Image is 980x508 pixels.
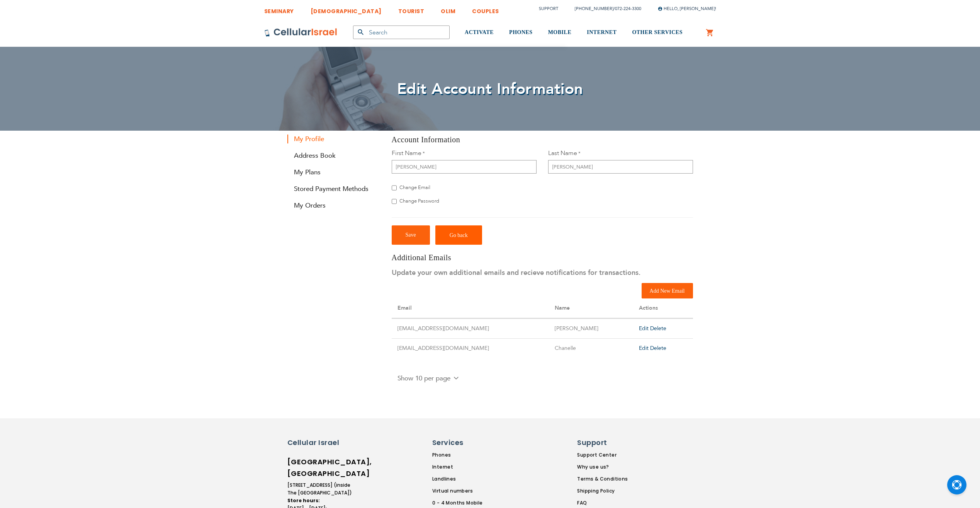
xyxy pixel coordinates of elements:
[548,29,572,35] span: MOBILE
[650,344,666,352] a: Delete
[650,325,666,332] a: Delete
[658,6,716,12] span: Hello, [PERSON_NAME]!
[465,29,494,35] span: ACTIVATE
[577,476,628,482] a: Terms & Conditions
[472,2,499,16] a: COUPLES
[642,283,693,298] button: Add New Email
[577,452,628,459] a: Support Center
[392,298,549,318] th: Email
[392,319,549,338] td: [EMAIL_ADDRESS][DOMAIN_NAME]
[577,464,628,470] a: Why use us?
[577,499,628,506] a: FAQ
[567,3,641,14] li: /
[549,298,633,318] th: Name
[633,298,693,318] th: Actions
[639,344,649,352] a: Edit
[264,28,338,37] img: Cellular Israel Logo
[287,438,353,448] h6: Cellular Israel
[287,184,380,193] a: Stored Payment Methods
[509,29,533,35] span: PHONES
[398,2,425,16] a: TOURIST
[392,149,421,157] span: First Name
[287,168,380,177] a: My Plans
[548,18,572,47] a: MOBILE
[441,2,455,16] a: OLIM
[311,2,382,16] a: [DEMOGRAPHIC_DATA]
[399,184,430,191] span: Change Email
[587,29,617,35] span: INTERNET
[287,497,320,504] strong: Store hours:
[392,338,549,358] td: [EMAIL_ADDRESS][DOMAIN_NAME]
[264,2,294,16] a: SEMINARY
[539,6,558,12] a: Support
[587,18,617,47] a: INTERNET
[432,438,498,448] h6: Services
[287,151,380,160] a: Address Book
[353,26,450,39] input: Search
[406,232,416,238] span: Save
[392,252,693,263] h3: Additional Emails
[392,135,693,145] h3: Account Information
[392,225,430,245] button: Save
[509,18,533,47] a: PHONES
[465,18,494,47] a: ACTIVATE
[287,135,380,143] strong: My Profile
[632,29,683,35] span: OTHER SERVICES
[392,198,397,205] input: Change Password
[432,488,503,494] a: Virtual numbers
[397,78,583,100] span: Edit Account Information
[392,267,693,279] p: Update your own additional emails and recieve notifications for transactions.
[577,488,628,494] a: Shipping Policy
[287,201,380,210] a: My Orders
[549,338,633,358] td: Chanelle
[435,225,482,245] a: Go back
[399,198,439,205] span: Change Password
[650,288,685,294] span: Add New Email
[450,232,468,238] span: Go back
[575,6,613,12] a: [PHONE_NUMBER]
[639,325,649,332] a: Edit
[577,438,623,448] h6: Support
[432,452,503,459] a: Phones
[615,6,641,12] a: 072-224-3300
[432,464,503,470] a: Internet
[549,319,633,338] td: [PERSON_NAME]
[432,476,503,482] a: Landlines
[392,160,537,174] input: First Name
[548,160,693,174] input: Last Name
[287,456,353,479] h6: [GEOGRAPHIC_DATA], [GEOGRAPHIC_DATA]
[632,18,683,47] a: OTHER SERVICES
[392,184,397,192] input: Change Email
[548,149,577,157] span: Last Name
